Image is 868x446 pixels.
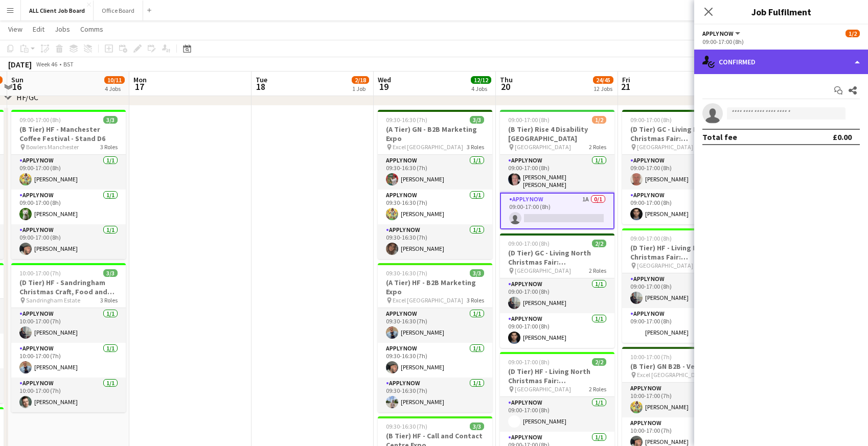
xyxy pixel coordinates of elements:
app-card-role: APPLY NOW1/109:30-16:30 (7h)[PERSON_NAME] [378,378,492,412]
span: 2/2 [592,358,606,366]
span: Edit [33,25,44,34]
h3: (A Tier) HF - B2B Marketing Expo [378,278,492,296]
span: 21 [621,81,630,92]
span: [GEOGRAPHIC_DATA] [515,267,571,274]
div: 4 Jobs [471,85,491,92]
app-card-role: APPLY NOW1/109:00-17:00 (8h)[PERSON_NAME] [11,190,126,224]
h3: (D Tier) HF - Living North Christmas Fair: [GEOGRAPHIC_DATA] - Stand 30 [622,243,737,262]
div: 09:00-17:00 (8h) [702,38,860,45]
span: [GEOGRAPHIC_DATA] [637,143,693,151]
app-card-role: APPLY NOW1/109:00-17:00 (8h)[PERSON_NAME] [500,397,614,432]
app-card-role: APPLY NOW1/109:00-17:00 (8h)[PERSON_NAME] [11,155,126,190]
app-card-role: APPLY NOW1/110:00-17:00 (7h)[PERSON_NAME] [11,378,126,412]
span: 09:00-17:00 (8h) [508,240,550,247]
a: View [4,22,27,36]
span: 3 Roles [467,296,484,304]
button: ALL Client Job Board [21,1,94,20]
app-job-card: 09:30-16:30 (7h)3/3(A Tier) GN - B2B Marketing Expo Excel [GEOGRAPHIC_DATA]3 RolesAPPLY NOW1/109:... [378,110,492,259]
span: 1/2 [846,30,860,37]
div: Total fee [702,132,737,142]
a: Comms [76,22,107,36]
div: BST [63,60,74,68]
h3: (D Tier) GC - Living North Christmas Fair: [GEOGRAPHIC_DATA] - Stand EG5 [622,125,737,143]
span: 3/3 [470,269,484,277]
app-job-card: 09:00-17:00 (8h)2/2(D Tier) GC - Living North Christmas Fair: [GEOGRAPHIC_DATA] - Stand EG5 [GEOG... [500,233,614,348]
span: Sun [11,75,24,84]
h3: (A Tier) GN - B2B Marketing Expo [378,125,492,143]
span: Jobs [55,25,70,34]
span: 16 [10,81,24,92]
div: HF/GC [16,92,38,102]
span: 3/3 [103,116,118,124]
app-card-role: APPLY NOW1/109:00-17:00 (8h)[PERSON_NAME] [500,313,614,348]
span: 17 [132,81,147,92]
span: Mon [133,75,147,84]
div: 12 Jobs [593,85,613,92]
app-job-card: 09:00-17:00 (8h)3/3(B Tier) HF - Manchester Coffee Festival - Stand D6 Bowlers Manchester3 RolesA... [11,110,126,259]
h3: (D Tier) GC - Living North Christmas Fair: [GEOGRAPHIC_DATA] - Stand EG5 [500,248,614,267]
span: 24/45 [593,76,613,84]
span: Bowlers Manchester [26,143,79,151]
div: Confirmed [694,50,868,74]
span: 3 Roles [100,296,118,304]
span: Wed [378,75,391,84]
app-card-role: APPLY NOW1/109:30-16:30 (7h)[PERSON_NAME] [378,155,492,190]
app-job-card: 10:00-17:00 (7h)3/3(D Tier) HF - Sandringham Christmas Craft, Food and Gift Fair Sandringham Esta... [11,263,126,412]
span: 10:00-17:00 (7h) [19,269,61,277]
h3: (B Tier) HF - Manchester Coffee Festival - Stand D6 [11,125,126,143]
button: APPLY NOW [702,30,742,37]
span: Thu [500,75,513,84]
app-card-role: APPLY NOW1A0/109:00-17:00 (8h) [500,193,614,229]
h3: (B Tier) GN B2B - Vet Show [622,362,737,371]
span: 09:00-17:00 (8h) [19,116,61,124]
app-job-card: 09:00-17:00 (8h)1/2(B Tier) Rise 4 Disability [GEOGRAPHIC_DATA] [GEOGRAPHIC_DATA]2 RolesAPPLY NOW... [500,110,614,229]
span: 2 Roles [589,267,606,274]
span: 3/3 [470,116,484,124]
app-card-role: APPLY NOW1/109:30-16:30 (7h)[PERSON_NAME] [378,190,492,224]
app-job-card: 09:00-17:00 (8h)2/2(D Tier) GC - Living North Christmas Fair: [GEOGRAPHIC_DATA] - Stand EG5 [GEOG... [622,110,737,224]
app-card-role: APPLY NOW1/109:30-16:30 (7h)[PERSON_NAME] [378,224,492,259]
span: [GEOGRAPHIC_DATA] [515,385,571,393]
span: Excel [GEOGRAPHIC_DATA] [637,371,707,379]
span: 19 [376,81,391,92]
span: 12/12 [471,76,491,84]
span: 1/2 [592,116,606,124]
a: Jobs [51,22,74,36]
span: [GEOGRAPHIC_DATA] [637,262,693,269]
h3: Job Fulfilment [694,5,868,18]
app-card-role: APPLY NOW1/109:30-16:30 (7h)[PERSON_NAME] [378,343,492,378]
a: Edit [29,22,49,36]
span: 09:00-17:00 (8h) [508,358,550,366]
span: 3 Roles [467,143,484,151]
app-job-card: 09:00-17:00 (8h)2/2(D Tier) HF - Living North Christmas Fair: [GEOGRAPHIC_DATA] - Stand 30 [GEOGR... [622,228,737,343]
span: 20 [498,81,513,92]
span: Sandringham Estate [26,296,80,304]
span: 2/18 [352,76,369,84]
span: Excel [GEOGRAPHIC_DATA] [393,143,463,151]
app-card-role: APPLY NOW1/109:00-17:00 (8h)[PERSON_NAME] [PERSON_NAME] [500,155,614,193]
span: 3 Roles [100,143,118,151]
span: 09:30-16:30 (7h) [386,269,427,277]
span: 09:00-17:00 (8h) [630,116,672,124]
span: 09:30-16:30 (7h) [386,422,427,430]
span: 2 Roles [589,385,606,393]
app-card-role: APPLY NOW1/109:00-17:00 (8h)[PERSON_NAME] [622,273,737,308]
span: 10:00-17:00 (7h) [630,353,672,361]
app-card-role: APPLY NOW1/110:00-17:00 (7h)[PERSON_NAME] [11,308,126,343]
span: 09:00-17:00 (8h) [630,234,672,242]
div: 4 Jobs [105,85,124,92]
span: 2/2 [592,240,606,247]
span: Week 46 [34,60,59,68]
span: APPLY NOW [702,30,734,37]
app-card-role: APPLY NOW1/109:00-17:00 (8h)[PERSON_NAME] [11,224,126,259]
span: 2 Roles [589,143,606,151]
span: [GEOGRAPHIC_DATA] [515,143,571,151]
app-card-role: APPLY NOW1/109:00-17:00 (8h)[PERSON_NAME] [622,308,737,343]
div: 09:30-16:30 (7h)3/3(A Tier) HF - B2B Marketing Expo Excel [GEOGRAPHIC_DATA]3 RolesAPPLY NOW1/109:... [378,263,492,412]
